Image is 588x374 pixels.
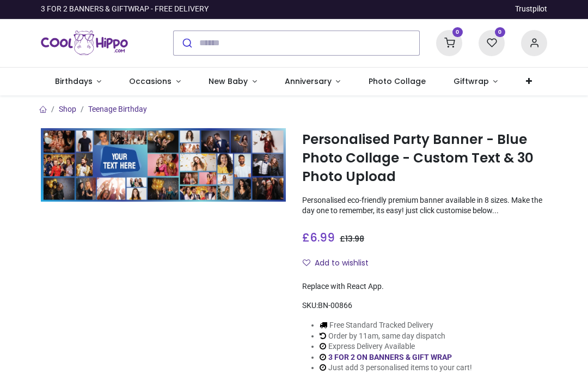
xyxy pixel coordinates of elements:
[41,28,128,58] img: Cool Hippo
[41,28,128,58] a: Logo of Cool Hippo
[318,301,352,310] span: BN-00866
[439,68,512,96] a: Giftwrap
[495,27,505,38] sup: 0
[328,353,452,361] a: 3 FOR 2 ON BANNERS & GIFT WRAP
[59,105,76,113] a: Shop
[88,105,147,113] a: Teenage Birthday
[195,68,271,96] a: New Baby
[41,4,209,15] div: 3 FOR 2 BANNERS & GIFTWRAP - FREE DELIVERY
[454,76,489,87] span: Giftwrap
[55,76,93,87] span: Birthdays
[285,76,332,87] span: Anniversary
[302,254,378,273] button: Add to wishlistAdd to wishlist
[303,259,310,267] i: Add to wishlist
[302,281,547,292] div: Replace with React App.
[115,68,195,96] a: Occasions
[41,128,286,202] img: Personalised Party Banner - Blue Photo Collage - Custom Text & 30 Photo Upload
[320,341,472,352] li: Express Delivery Available
[302,130,547,186] h1: Personalised Party Banner - Blue Photo Collage - Custom Text & 30 Photo Upload
[436,38,462,46] a: 0
[310,230,335,245] span: 6.99
[174,31,199,55] button: Submit
[345,233,364,244] span: 13.98
[302,230,335,245] span: £
[302,300,547,311] div: SKU:
[320,320,472,331] li: Free Standard Tracked Delivery
[320,331,472,342] li: Order by 11am, same day dispatch
[515,4,547,15] a: Trustpilot
[452,27,463,38] sup: 0
[41,68,115,96] a: Birthdays
[129,76,171,87] span: Occasions
[302,195,547,216] p: Personalised eco-friendly premium banner available in 8 sizes. Make the day one to remember, its ...
[479,38,505,46] a: 0
[209,76,248,87] span: New Baby
[340,233,364,244] span: £
[271,68,354,96] a: Anniversary
[369,76,426,87] span: Photo Collage
[320,363,472,373] li: Just add 3 personalised items to your cart!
